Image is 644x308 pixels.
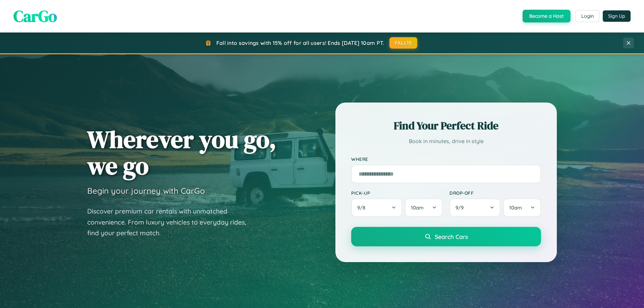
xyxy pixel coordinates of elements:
[523,10,571,22] button: Become a Host
[503,198,541,217] button: 10am
[351,118,541,133] h2: Find Your Perfect Ride
[603,10,631,22] button: Sign Up
[411,204,424,211] span: 10am
[351,227,541,246] button: Search Cars
[576,10,599,22] button: Login
[87,126,276,179] h1: Wherever you go, we go
[351,136,541,146] p: Book in minutes, drive in style
[87,186,205,196] h3: Begin your journey with CarGo
[405,198,443,217] button: 10am
[351,190,443,196] label: Pick-up
[357,204,369,211] span: 9 / 8
[449,198,500,217] button: 9/9
[449,190,541,196] label: Drop-off
[216,40,384,46] span: Fall into savings with 15% off for all users! Ends [DATE] 10am PT.
[435,233,468,240] span: Search Cars
[13,5,57,27] span: CarGo
[87,206,255,239] p: Discover premium car rentals with unmatched convenience. From luxury vehicles to everyday rides, ...
[389,37,418,49] button: FALL15
[455,204,467,211] span: 9 / 9
[509,204,522,211] span: 10am
[351,156,541,162] label: Where
[351,198,402,217] button: 9/8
